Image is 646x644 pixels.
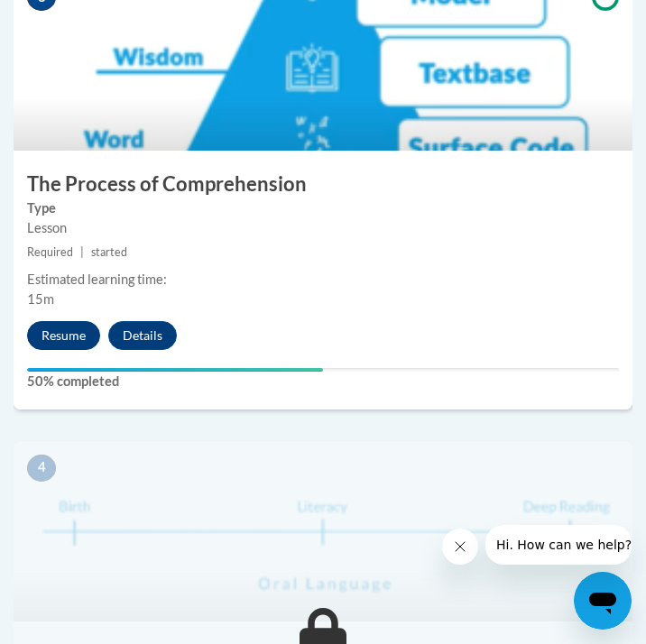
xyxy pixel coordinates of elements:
[485,525,632,565] iframe: Message from company
[27,455,56,482] span: 4
[27,270,619,290] div: Estimated learning time:
[442,529,478,565] iframe: Close message
[27,368,323,372] div: Your progress
[108,321,177,350] button: Details
[574,572,632,630] iframe: Button to launch messaging window
[80,245,84,259] span: |
[14,441,632,621] img: Course Image
[27,372,619,391] label: 50% completed
[27,198,619,218] label: Type
[27,321,100,350] button: Resume
[14,170,632,198] h3: The Process of Comprehension
[27,291,54,307] span: 15m
[91,245,127,259] span: started
[27,218,619,238] div: Lesson
[27,245,73,259] span: Required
